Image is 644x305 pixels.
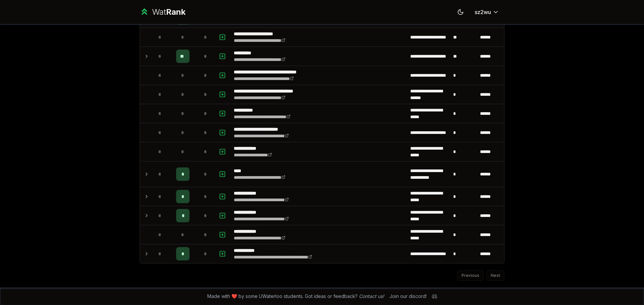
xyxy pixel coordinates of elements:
[207,293,384,300] span: Made with ❤️ by some UWaterloo students. Got ideas or feedback?
[152,7,185,17] div: Wat
[389,293,427,300] div: Join our discord!
[140,7,185,17] a: WatRank
[469,6,504,18] button: sz2wu
[166,7,185,17] span: Rank
[359,293,384,299] a: Contact us!
[475,8,491,16] span: sz2wu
